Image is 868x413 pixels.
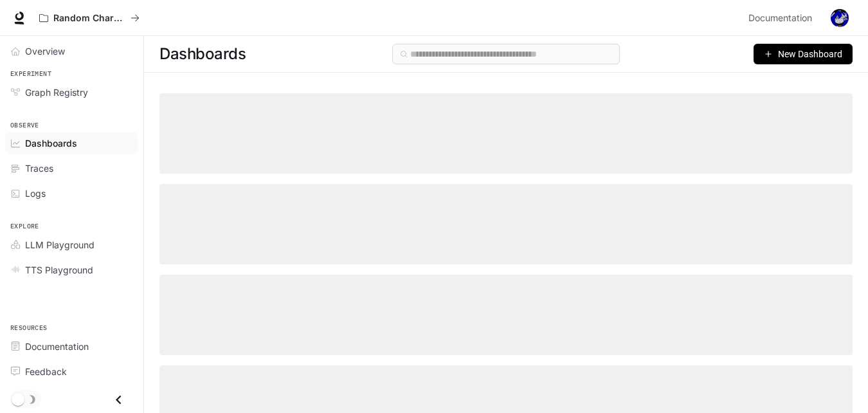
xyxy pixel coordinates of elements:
[827,5,853,31] button: User avatar
[5,335,138,358] a: Documentation
[5,40,138,62] a: Overview
[5,360,138,383] a: Feedback
[25,86,88,99] span: Graph Registry
[25,187,46,200] span: Logs
[748,10,812,26] span: Documentation
[25,365,67,378] span: Feedback
[25,136,77,150] span: Dashboards
[5,259,138,281] a: TTS Playground
[12,392,24,406] span: Dark mode toggle
[5,132,138,154] a: Dashboards
[25,263,93,277] span: TTS Playground
[25,340,89,353] span: Documentation
[743,5,822,31] a: Documentation
[33,5,145,31] button: All workspaces
[5,182,138,205] a: Logs
[25,44,65,58] span: Overview
[159,41,246,67] span: Dashboards
[754,44,853,64] button: New Dashboard
[5,157,138,179] a: Traces
[25,238,95,252] span: LLM Playground
[831,9,849,27] img: User avatar
[104,387,133,413] button: Close drawer
[778,47,842,61] span: New Dashboard
[53,13,125,24] p: Random Characters
[25,161,53,175] span: Traces
[5,81,138,104] a: Graph Registry
[5,234,138,256] a: LLM Playground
